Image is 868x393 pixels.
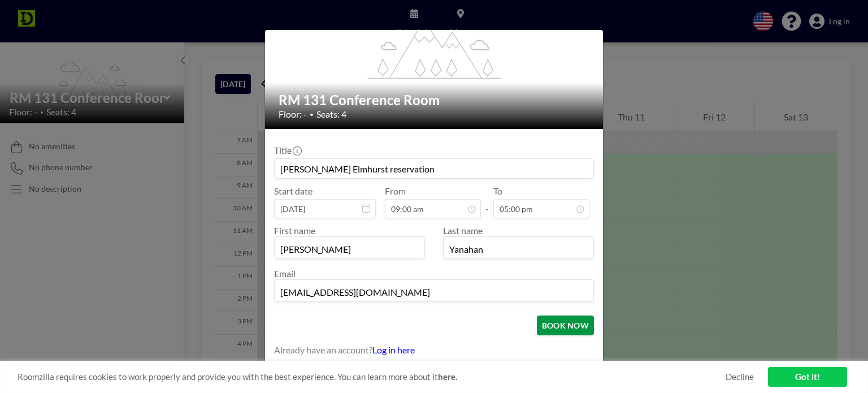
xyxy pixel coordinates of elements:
[18,372,726,382] span: Roomzilla requires cookies to work properly and provide you with the best experience. You can lea...
[275,239,424,258] input: First name
[485,189,489,214] span: -
[726,372,754,382] a: Decline
[310,110,314,119] span: •
[274,225,315,236] label: First name
[279,92,591,109] h2: RM 131 Conference Room
[274,145,301,156] label: Title
[274,344,372,356] span: Already have an account?
[368,10,501,78] g: flex-grow: 1.2;
[443,225,483,236] label: Last name
[493,185,502,197] label: To
[372,344,415,355] a: Log in here
[275,282,593,301] input: Email
[275,159,593,178] input: Guest reservation
[279,109,307,120] span: Floor: -
[316,109,346,120] span: Seats: 4
[438,372,457,382] a: here.
[537,316,594,335] button: BOOK NOW
[444,239,593,258] input: Last name
[274,185,313,197] label: Start date
[768,367,847,387] a: Got it!
[385,185,406,197] label: From
[274,268,296,279] label: Email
